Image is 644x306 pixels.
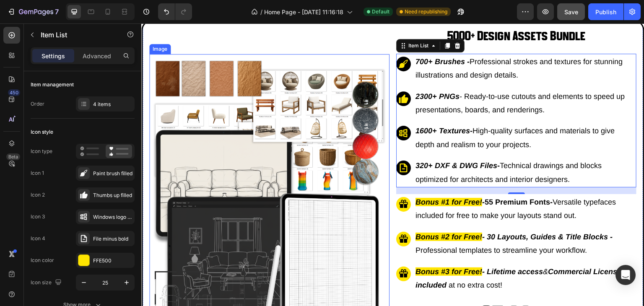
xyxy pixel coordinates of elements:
p: Professional templates to streamline your workflow. [274,207,494,234]
div: Icon 4 [31,235,45,242]
span: Default [372,8,390,16]
strong: - [469,209,471,218]
p: Item List [41,30,112,40]
div: Icon type [31,148,52,155]
span: Save [564,8,578,16]
div: Paint brush filled [93,170,132,177]
span: / [260,8,262,16]
div: Icon 1 [31,169,44,177]
strong: Bonus #2 for Free! [274,209,341,218]
strong: 700+ Brushes - [274,34,328,42]
h2: 5000+ Design Assets Bundle [255,4,495,23]
div: File minus bold [93,235,132,243]
p: Technical drawings and blocks optimized for architects and interior designers. [274,135,494,163]
div: Open Intercom Messenger [615,265,636,285]
p: - Ready-to-use cutouts and elements to speed up presentations, boards, and renderings. [274,66,494,93]
div: Item management [31,81,74,88]
strong: Bonus #3 for Free! [274,244,341,252]
strong: - 30 Layouts, Guides & Title Blocks [341,209,467,218]
div: Publish [595,8,616,16]
strong: - Lifetime access [341,244,402,252]
div: Icon color [31,257,54,264]
p: 7 [55,7,59,17]
div: Icon style [31,128,53,136]
div: 4 items [93,101,132,108]
button: Save [557,3,585,20]
button: Publish [588,3,623,20]
strong: 2300+ PNGs [274,69,318,77]
strong: 55 Premium Fonts [343,174,409,183]
p: at no extra cost! [274,241,494,269]
span: Need republishing [405,8,447,16]
strong: Bonus #1 for Free! [274,174,341,183]
strong: 320+ DXF & DWG Files [274,138,356,146]
strong: - [329,103,331,112]
div: Icon 2 [31,191,45,199]
div: 450 [8,89,20,96]
div: Beta [6,153,20,160]
div: Icon 3 [31,213,45,220]
div: Undo/Redo [158,3,192,20]
i: & [274,244,480,266]
p: Versatile typefaces included for free to make your layouts stand out. [274,172,494,199]
strong: - [409,174,411,183]
div: Thumbs up filled [93,192,132,199]
div: Icon size [31,277,63,288]
button: 7 [3,3,62,20]
div: FFE500 [93,257,132,265]
div: Image [10,22,28,29]
strong: - [356,138,358,146]
p: Professional strokes and textures for stunning illustrations and design details. [274,31,494,59]
span: Home Page - [DATE] 11:16:18 [264,8,343,16]
div: Windows logo bold [93,213,132,221]
p: Advanced [83,52,111,60]
iframe: Design area [141,23,644,306]
strong: 1600+ Textures [274,103,329,112]
strong: - [341,174,343,183]
div: Order [31,100,44,108]
div: Item List [265,18,289,26]
p: Settings [42,52,65,60]
p: High-quality surfaces and materials to give depth and realism to your projects. [274,101,494,128]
